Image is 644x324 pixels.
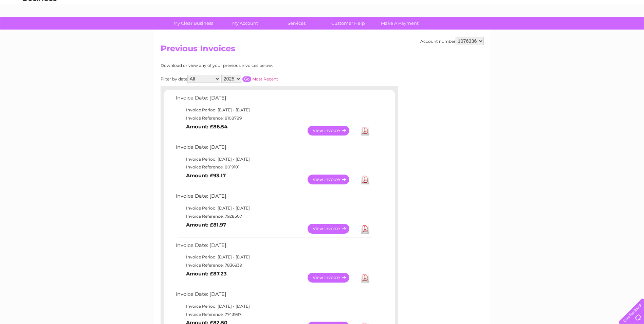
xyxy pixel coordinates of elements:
[174,253,373,261] td: Invoice Period: [DATE] - [DATE]
[165,17,221,30] a: My Clear Business
[361,126,369,136] a: Download
[585,29,595,34] a: Blog
[174,204,373,212] td: Invoice Period: [DATE] - [DATE]
[186,173,226,179] b: Amount: £93.17
[186,271,227,277] b: Amount: £87.23
[22,18,57,38] img: logo.png
[622,29,638,34] a: Log out
[174,93,373,106] td: Invoice Date: [DATE]
[174,261,373,269] td: Invoice Reference: 7836839
[541,29,556,34] a: Energy
[186,124,227,130] b: Amount: £86.54
[599,29,615,34] a: Contact
[252,76,278,82] a: Most Recent
[174,114,373,122] td: Invoice Reference: 8108789
[372,17,428,30] a: Make A Payment
[174,302,373,310] td: Invoice Period: [DATE] - [DATE]
[516,3,563,12] a: 0333 014 3131
[308,273,357,283] a: View
[420,37,484,45] div: Account number
[361,224,369,234] a: Download
[161,44,484,57] h2: Previous Invoices
[174,290,373,302] td: Invoice Date: [DATE]
[525,29,537,34] a: Water
[174,143,373,155] td: Invoice Date: [DATE]
[269,17,325,30] a: Services
[161,63,339,68] div: Download or view any of your previous invoices below.
[186,222,226,228] b: Amount: £81.97
[308,126,357,136] a: View
[308,224,357,234] a: View
[174,212,373,220] td: Invoice Reference: 7928507
[361,273,369,283] a: Download
[560,29,581,34] a: Telecoms
[174,155,373,163] td: Invoice Period: [DATE] - [DATE]
[174,163,373,171] td: Invoice Reference: 8019101
[174,192,373,204] td: Invoice Date: [DATE]
[361,175,369,184] a: Download
[217,17,273,30] a: My Account
[174,310,373,319] td: Invoice Reference: 7743997
[162,4,483,33] div: Clear Business is a trading name of Verastar Limited (registered in [GEOGRAPHIC_DATA] No. 3667643...
[161,75,339,83] div: Filter by date
[308,175,357,184] a: View
[174,241,373,253] td: Invoice Date: [DATE]
[174,106,373,114] td: Invoice Period: [DATE] - [DATE]
[320,17,376,30] a: Customer Help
